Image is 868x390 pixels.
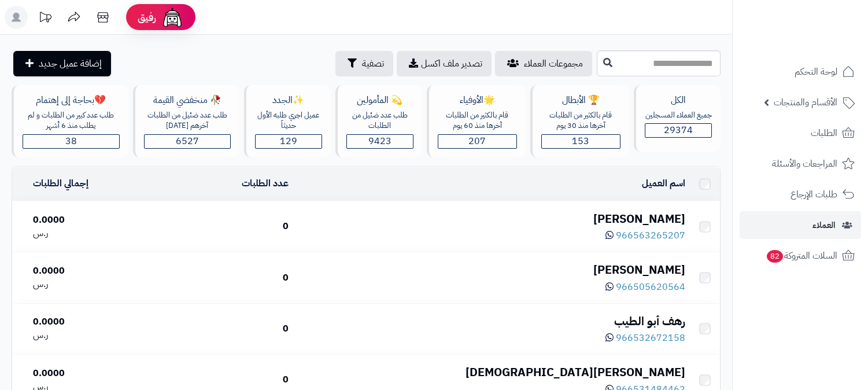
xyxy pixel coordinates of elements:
[468,134,486,148] span: 207
[161,6,184,29] img: ai-face.png
[145,271,289,285] div: 0
[33,315,136,329] div: 0.0000
[39,57,102,71] span: إضافة عميل جديد
[795,64,837,80] span: لوحة التحكم
[740,58,861,86] a: لوحة التحكم
[255,94,322,107] div: ✨الجدد
[242,176,289,190] a: عدد الطلبات
[541,110,620,131] div: قام بالكثير من الطلبات آخرها منذ 30 يوم
[362,57,384,71] span: تصفية
[812,217,836,233] span: العملاء
[33,367,136,380] div: 0.0000
[528,85,631,157] a: 🏆 الأبطالقام بالكثير من الطلبات آخرها منذ 30 يوم153
[740,242,861,270] a: السلات المتروكة82
[298,364,685,381] div: [PERSON_NAME][DEMOGRAPHIC_DATA]
[740,119,861,147] a: الطلبات
[645,94,712,107] div: الكل
[774,94,837,111] span: الأقسام والمنتجات
[280,134,297,148] span: 129
[645,110,712,121] div: جميع العملاء المسجلين
[605,229,685,242] a: 966563265207
[145,220,289,233] div: 0
[541,94,620,107] div: 🏆 الأبطال
[740,150,861,178] a: المراجعات والأسئلة
[346,94,413,107] div: 💫 المأمولين
[616,280,685,294] span: 966505620564
[138,10,156,24] span: رفيق
[631,85,723,157] a: الكلجميع العملاء المسجلين29374
[766,248,837,264] span: السلات المتروكة
[811,125,837,141] span: الطلبات
[13,51,111,76] a: إضافة عميل جديد
[298,262,685,278] div: [PERSON_NAME]
[145,373,289,387] div: 0
[23,94,120,107] div: 💔بحاجة إلى إهتمام
[144,110,231,131] div: طلب عدد ضئيل من الطلبات آخرهم [DATE]
[572,134,589,148] span: 153
[740,211,861,239] a: العملاء
[335,51,393,76] button: تصفية
[33,214,136,227] div: 0.0000
[421,57,482,71] span: تصدير ملف اكسل
[131,85,242,157] a: 🥀 منخفضي القيمةطلب عدد ضئيل من الطلبات آخرهم [DATE]6527
[242,85,333,157] a: ✨الجددعميل اجري طلبه الأول حديثاّ129
[605,331,685,345] a: 966532672158
[31,6,60,32] a: تحديثات المنصة
[397,51,492,76] a: تصدير ملف اكسل
[605,280,685,294] a: 966505620564
[144,94,231,107] div: 🥀 منخفضي القيمة
[23,110,120,131] div: طلب عدد كبير من الطلبات و لم يطلب منذ 6 أشهر
[33,329,136,342] div: ر.س
[524,57,583,71] span: مجموعات العملاء
[298,211,685,227] div: [PERSON_NAME]
[642,176,685,190] a: اسم العميل
[346,110,413,131] div: طلب عدد ضئيل من الطلبات
[740,181,861,208] a: طلبات الإرجاع
[772,156,837,172] span: المراجعات والأسئلة
[33,227,136,240] div: ر.س
[616,229,685,242] span: 966563265207
[438,94,517,107] div: 🌟الأوفياء
[33,278,136,291] div: ر.س
[789,25,857,50] img: logo-2.png
[438,110,517,131] div: قام بالكثير من الطلبات آخرها منذ 60 يوم
[333,85,424,157] a: 💫 المأمولينطلب عدد ضئيل من الطلبات9423
[791,186,837,203] span: طلبات الإرجاع
[33,176,88,190] a: إجمالي الطلبات
[368,134,391,148] span: 9423
[145,322,289,336] div: 0
[616,331,685,345] span: 966532672158
[33,264,136,278] div: 0.0000
[176,134,199,148] span: 6527
[255,110,322,131] div: عميل اجري طلبه الأول حديثاّ
[664,123,693,137] span: 29374
[298,313,685,330] div: رهف أبو الطيب
[9,85,131,157] a: 💔بحاجة إلى إهتمامطلب عدد كبير من الطلبات و لم يطلب منذ 6 أشهر38
[65,134,77,148] span: 38
[767,250,784,263] span: 82
[495,51,592,76] a: مجموعات العملاء
[424,85,528,157] a: 🌟الأوفياءقام بالكثير من الطلبات آخرها منذ 60 يوم207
